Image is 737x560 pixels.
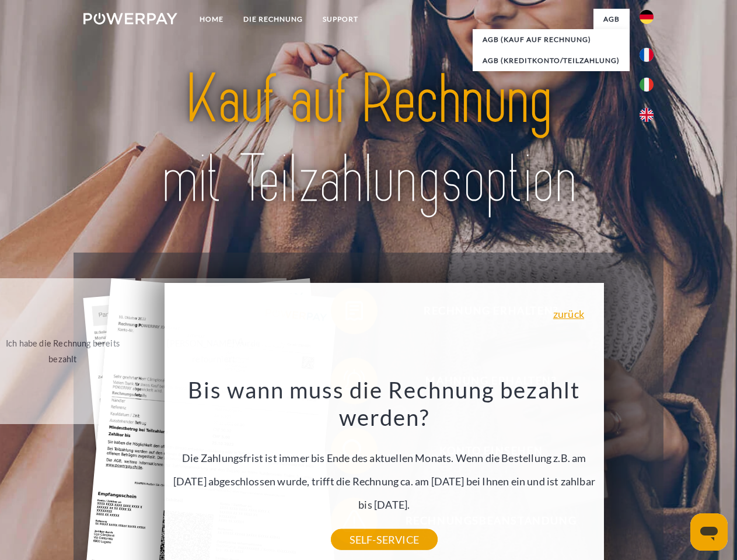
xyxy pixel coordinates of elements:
[190,9,233,30] a: Home
[690,513,728,551] iframe: Schaltfläche zum Öffnen des Messaging-Fensters
[111,56,626,223] img: title-powerpay_de.svg
[473,50,630,71] a: AGB (Kreditkonto/Teilzahlung)
[640,10,654,24] img: de
[640,108,654,122] img: en
[640,78,654,92] img: it
[553,309,584,319] a: zurück
[171,376,597,432] h3: Bis wann muss die Rechnung bezahlt werden?
[640,48,654,62] img: fr
[473,29,630,50] a: AGB (Kauf auf Rechnung)
[171,376,597,540] div: Die Zahlungsfrist ist immer bis Ende des aktuellen Monats. Wenn die Bestellung z.B. am [DATE] abg...
[313,9,368,30] a: SUPPORT
[331,529,438,550] a: SELF-SERVICE
[233,9,313,30] a: DIE RECHNUNG
[593,9,630,30] a: agb
[83,13,177,24] img: logo-powerpay-white.svg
